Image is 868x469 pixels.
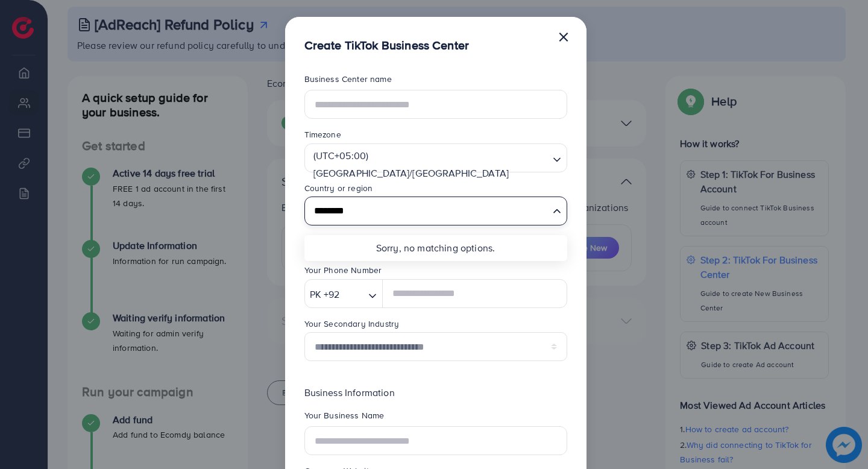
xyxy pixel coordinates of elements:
[310,286,321,303] span: PK
[304,197,567,225] div: Search for option
[304,73,567,90] legend: Business Center name
[304,279,383,308] div: Search for option
[304,385,567,400] p: Business Information
[324,286,339,303] span: +92
[304,182,373,194] label: Country or region
[304,36,470,54] h5: Create TikTok Business Center
[310,200,548,222] input: Search for option
[343,285,363,304] input: Search for option
[304,235,567,261] li: Sorry, no matching options.
[311,147,547,182] span: (UTC+05:00) [GEOGRAPHIC_DATA]/[GEOGRAPHIC_DATA]
[304,143,567,172] div: Search for option
[310,184,548,203] input: Search for option
[304,409,567,426] legend: Your Business Name
[304,318,400,330] label: Your Secondary Industry
[304,128,341,140] label: Timezone
[304,264,382,276] label: Your Phone Number
[558,24,570,48] button: Close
